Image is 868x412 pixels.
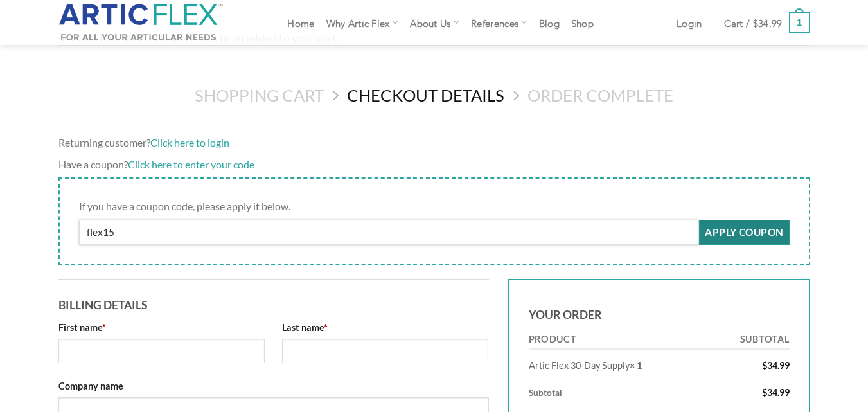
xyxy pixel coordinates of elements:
[282,320,489,335] label: Last name
[58,3,224,42] img: Artic Flex
[762,387,790,398] bdi: 34.99
[324,322,328,333] abbr: required
[471,10,527,35] a: References
[58,156,810,173] div: Have a coupon?
[128,158,254,170] a: Click here to enter your code
[410,10,459,35] a: About Us
[195,85,324,105] a: Shopping Cart
[58,290,489,314] h3: Billing Details
[753,20,758,25] span: $
[529,300,790,324] h3: Your order
[529,350,707,382] td: Artic Flex 30-Day Supply
[762,360,767,371] span: $
[326,10,399,35] a: Why Artic Flex
[102,322,106,333] abbr: required
[150,136,229,148] a: Click here to login
[571,11,594,34] a: Shop
[724,3,810,42] a: Cart / $34.99 1
[753,20,783,25] bdi: 34.99
[58,379,489,393] label: Company name
[677,11,702,34] a: Login
[529,382,707,404] th: Subtotal
[287,11,314,34] a: Home
[347,85,504,105] a: Checkout details
[58,134,810,151] div: Returning customer?
[79,220,700,245] input: Coupon code
[762,387,767,398] span: $
[762,360,790,371] bdi: 34.99
[707,330,790,351] th: Subtotal
[630,360,642,371] strong: × 1
[699,220,789,245] button: Apply coupon
[724,17,783,28] span: Cart /
[58,320,265,335] label: First name
[677,17,702,28] span: Login
[79,198,790,215] p: If you have a coupon code, please apply it below.
[789,12,810,33] strong: 1
[529,330,707,351] th: Product
[539,11,560,34] a: Blog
